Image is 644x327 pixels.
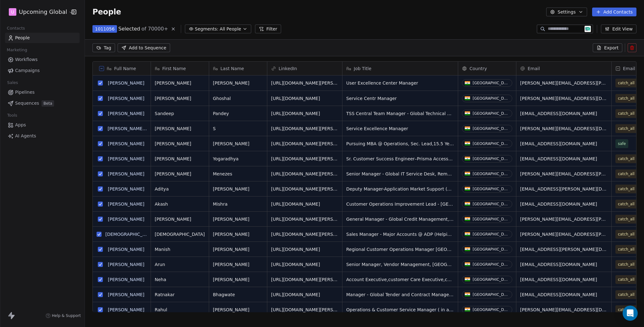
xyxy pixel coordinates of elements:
[213,156,263,162] span: Yogaradhya
[520,171,608,177] span: [PERSON_NAME][EMAIL_ADDRESS][PERSON_NAME][DOMAIN_NAME]
[473,111,509,116] div: [GEOGRAPHIC_DATA]
[473,308,509,312] div: [GEOGRAPHIC_DATA]
[473,232,509,236] div: [GEOGRAPHIC_DATA]
[618,261,635,268] span: catch_all
[473,141,509,146] div: [GEOGRAPHIC_DATA]
[271,80,357,86] a: [URL][DOMAIN_NAME][PERSON_NAME]
[618,201,635,207] span: catch_all
[5,65,80,76] a: Campaigns
[618,141,626,147] span: safe
[108,156,144,161] a: [PERSON_NAME]
[346,291,454,298] span: Manager - Global Tender and Contract Management and Key Client Sales Support
[271,307,357,312] a: [URL][DOMAIN_NAME][PERSON_NAME]
[346,276,454,283] span: Account Executive,customer Care Executive,customrr Realtionship Manager
[601,25,636,33] button: Edit View
[4,45,30,55] span: Marketing
[271,247,320,252] a: [URL][DOMAIN_NAME]
[458,62,516,75] div: Country
[520,246,608,252] span: [EMAIL_ADDRESS][PERSON_NAME][DOMAIN_NAME]
[271,217,357,222] a: [URL][DOMAIN_NAME][PERSON_NAME]
[271,262,320,267] a: [URL][DOMAIN_NAME]
[354,65,371,72] span: Job Title
[346,125,454,132] span: Service Excellence Manager
[618,231,635,237] span: catch_all
[213,246,263,252] span: [PERSON_NAME]
[108,186,144,191] a: [PERSON_NAME]
[105,232,192,237] a: [DEMOGRAPHIC_DATA][PERSON_NAME]
[11,9,14,15] span: U
[142,25,168,33] span: of 70000+
[108,247,144,252] a: [PERSON_NAME]
[213,307,263,313] span: [PERSON_NAME]
[213,171,263,177] span: Menezes
[255,25,281,33] button: Filter
[5,33,80,43] a: People
[108,171,144,176] a: [PERSON_NAME]
[4,78,21,87] span: Sales
[155,171,205,177] span: [PERSON_NAME]
[155,186,205,192] span: Aditya
[155,231,205,237] span: [DEMOGRAPHIC_DATA]
[520,186,608,192] span: [EMAIL_ADDRESS][PERSON_NAME][DOMAIN_NAME]
[5,131,80,141] a: AI Agents
[473,247,509,252] div: [GEOGRAPHIC_DATA]
[5,87,80,97] a: Pipelines
[213,201,263,207] span: Mishra
[346,156,454,162] span: Sr. Customer Success Engineer–Prisma Access(Technical Team Lead) Palo Alto Networks (via Stratapps)
[155,201,205,207] span: Akash
[155,125,205,132] span: [PERSON_NAME]
[5,98,80,108] a: SequencesBeta
[346,186,454,192] span: Deputy Manager-Application Market Support (AMSG) and Market Development (APAC Region) at IMSG
[95,26,114,32] span: 1011056
[618,216,635,222] span: catch_all
[271,141,357,146] a: [URL][DOMAIN_NAME][PERSON_NAME]
[155,246,205,252] span: Manish
[346,307,454,313] span: Operations & Customer Service Manager ( in a Role Dual )
[15,122,26,128] span: Apps
[108,141,144,146] a: [PERSON_NAME]
[618,246,635,252] span: catch_all
[593,43,622,52] button: Export
[592,8,636,16] button: Add Contacts
[213,261,263,268] span: [PERSON_NAME]
[155,307,205,313] span: Rahul
[271,126,357,131] a: [URL][DOMAIN_NAME][PERSON_NAME]
[342,62,458,75] div: Job Title
[618,95,635,102] span: catch_all
[473,262,509,267] div: [GEOGRAPHIC_DATA]
[213,95,263,102] span: Ghoshal
[473,202,509,206] div: [GEOGRAPHIC_DATA]
[114,65,136,72] span: Full Name
[271,186,357,191] a: [URL][DOMAIN_NAME][PERSON_NAME]
[279,65,297,72] span: LinkedIn
[220,26,241,32] span: All People
[15,67,40,74] span: Campaigns
[213,80,263,86] span: [PERSON_NAME]
[520,201,608,207] span: [EMAIL_ADDRESS][DOMAIN_NAME]
[15,100,39,107] span: Sequences
[213,110,263,117] span: Pandey
[4,24,28,33] span: Contacts
[473,172,509,176] div: [GEOGRAPHIC_DATA]
[618,307,635,313] span: catch_all
[346,141,454,147] span: Pursuing MBA @ Operations, Sec. Lead,15.5 Years Experience - Tooling, Planning, NPI, Engineering,...
[469,65,487,72] span: Country
[267,62,342,75] div: LinkedIn
[213,276,263,283] span: [PERSON_NAME]
[93,62,151,75] div: Full Name
[118,43,170,52] button: Add to Sequence
[42,100,54,107] span: Beta
[271,111,320,116] a: [URL][DOMAIN_NAME]
[155,95,205,102] span: [PERSON_NAME]
[473,81,509,85] div: [GEOGRAPHIC_DATA]
[108,217,144,222] a: [PERSON_NAME]
[15,56,38,63] span: Workflows
[108,96,144,101] a: [PERSON_NAME]
[5,120,80,130] a: Apps
[520,231,608,237] span: [PERSON_NAME][EMAIL_ADDRESS][PERSON_NAME][DOMAIN_NAME]
[473,292,509,297] div: [GEOGRAPHIC_DATA]
[151,62,209,75] div: First Name
[473,277,509,282] div: [GEOGRAPHIC_DATA]
[618,110,635,117] span: catch_all
[213,216,263,222] span: [PERSON_NAME]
